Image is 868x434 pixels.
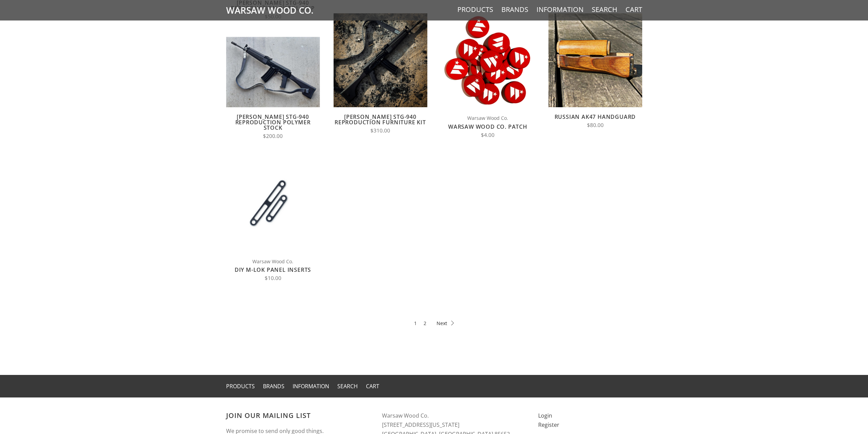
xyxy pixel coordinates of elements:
[626,5,642,14] a: Cart
[235,113,311,131] a: [PERSON_NAME] STG-940 Reproduction Polymer Stock
[587,122,604,129] span: $80.00
[441,13,535,107] img: Warsaw Wood Co. Patch
[263,382,284,390] a: Brands
[366,382,379,390] a: Cart
[335,113,426,126] a: [PERSON_NAME] STG-940 Reproduction Furniture Kit
[334,13,427,107] img: Wieger STG-940 Reproduction Furniture Kit
[536,5,584,14] a: Information
[226,157,320,251] img: DIY M-LOK Panel Inserts
[457,5,493,14] a: Products
[441,114,535,122] span: Warsaw Wood Co.
[538,412,552,419] a: Login
[448,123,527,130] a: Warsaw Wood Co. Patch
[337,382,358,390] a: Search
[424,319,426,327] a: 2
[226,37,320,107] img: Wieger STG-940 Reproduction Polymer Stock
[538,421,559,429] a: Register
[263,132,283,140] span: $200.00
[226,382,255,390] a: Products
[548,13,642,107] img: Russian AK47 Handguard
[437,319,454,327] a: Next
[226,411,369,420] h3: Join our mailing list
[414,319,417,327] a: 1
[481,131,495,139] span: $4.00
[226,257,320,265] span: Warsaw Wood Co.
[293,382,329,390] a: Information
[501,5,528,14] a: Brands
[235,266,311,274] a: DIY M-LOK Panel Inserts
[370,127,390,134] span: $310.00
[265,275,281,282] span: $10.00
[592,5,617,14] a: Search
[555,113,636,121] a: Russian AK47 Handguard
